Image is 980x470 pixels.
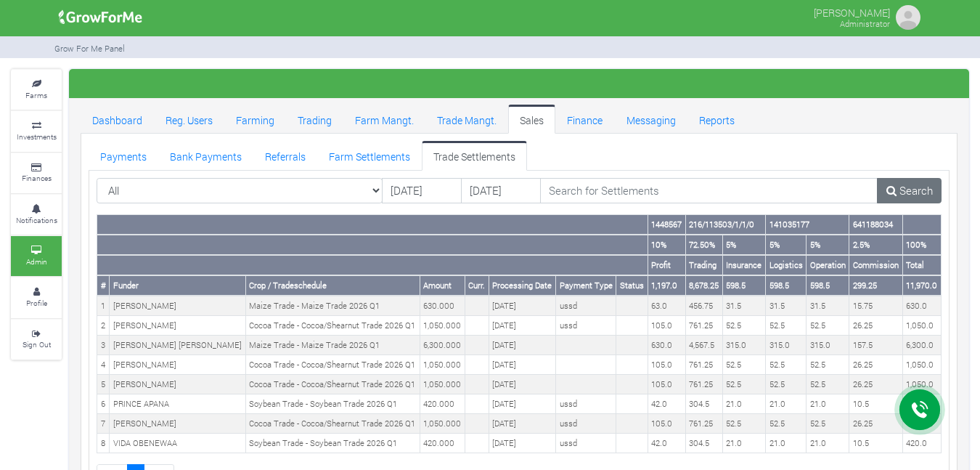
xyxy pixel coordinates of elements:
[722,275,765,296] th: 598.5
[902,235,941,255] th: 100%
[766,296,807,315] td: 31.5
[902,434,941,453] td: 420.0
[648,235,685,255] th: 10%
[26,256,47,267] small: Admin
[16,215,57,225] small: Notifications
[11,320,62,360] a: Sign Out
[685,434,722,453] td: 304.5
[648,296,685,315] td: 63.0
[648,215,685,235] th: 1448567
[849,375,902,394] td: 26.25
[687,105,746,134] a: Reports
[902,275,941,296] th: 11,970.0
[97,275,110,296] th: #
[766,355,807,375] td: 52.5
[422,141,527,170] a: Trade Settlements
[556,414,616,434] td: ussd
[807,375,849,394] td: 52.5
[556,316,616,336] td: ussd
[25,90,47,100] small: Farms
[685,375,722,394] td: 761.25
[489,355,555,375] td: [DATE]
[849,355,902,375] td: 26.25
[489,434,555,453] td: [DATE]
[97,394,110,414] td: 6
[489,316,555,336] td: [DATE]
[489,296,555,315] td: [DATE]
[648,434,685,453] td: 42.0
[849,275,902,296] th: 299.25
[425,105,508,134] a: Trade Mangt.
[849,434,902,453] td: 10.5
[224,105,286,134] a: Farming
[766,336,807,355] td: 315.0
[11,195,62,235] a: Notifications
[110,414,246,434] td: [PERSON_NAME]
[840,18,890,29] small: Administrator
[11,277,62,317] a: Profile
[807,235,849,255] th: 5%
[766,394,807,414] td: 21.0
[110,316,246,336] td: [PERSON_NAME]
[722,255,765,275] th: Insurance
[420,394,465,414] td: 420.000
[81,105,154,134] a: Dashboard
[722,414,765,434] td: 52.5
[420,375,465,394] td: 1,050.000
[245,394,420,414] td: Soybean Trade - Soybean Trade 2026 Q1
[245,434,420,453] td: Soybean Trade - Soybean Trade 2026 Q1
[97,316,110,336] td: 2
[110,336,246,355] td: [PERSON_NAME] [PERSON_NAME]
[97,296,110,315] td: 1
[556,434,616,453] td: ussd
[110,355,246,375] td: [PERSON_NAME]
[110,296,246,315] td: [PERSON_NAME]
[245,414,420,434] td: Cocoa Trade - Cocoa/Shearnut Trade 2026 Q1
[685,215,765,235] th: 216/113503/1/1/0
[722,375,765,394] td: 52.5
[902,255,941,275] th: Total
[648,275,685,296] th: 1,197.0
[245,275,420,296] th: Crop / Tradeschedule
[648,336,685,355] td: 630.0
[97,414,110,434] td: 7
[849,414,902,434] td: 26.25
[489,275,555,296] th: Processing Date
[23,339,51,349] small: Sign Out
[317,141,422,170] a: Farm Settlements
[555,105,614,134] a: Finance
[685,394,722,414] td: 304.5
[245,336,420,355] td: Maize Trade - Maize Trade 2026 Q1
[685,255,722,275] th: Trading
[54,3,147,32] img: growforme image
[556,394,616,414] td: ussd
[648,255,685,275] th: Profit
[22,173,52,183] small: Finances
[807,275,849,296] th: 598.5
[685,336,722,355] td: 4,567.5
[685,316,722,336] td: 761.25
[489,375,555,394] td: [DATE]
[685,235,722,255] th: 72.50%
[11,153,62,193] a: Finances
[245,316,420,336] td: Cocoa Trade - Cocoa/Shearnut Trade 2026 Q1
[648,375,685,394] td: 105.0
[849,296,902,315] td: 15.75
[807,355,849,375] td: 52.5
[685,355,722,375] td: 761.25
[97,355,110,375] td: 4
[615,105,687,134] a: Messaging
[253,141,317,170] a: Referrals
[849,235,902,255] th: 2.5%
[110,375,246,394] td: [PERSON_NAME]
[508,105,555,134] a: Sales
[685,296,722,315] td: 456.75
[420,434,465,453] td: 420.000
[540,178,878,204] input: Search for Settlements
[556,275,616,296] th: Payment Type
[807,434,849,453] td: 21.0
[685,275,722,296] th: 8,678.25
[158,141,253,170] a: Bank Payments
[89,141,158,170] a: Payments
[110,275,246,296] th: Funder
